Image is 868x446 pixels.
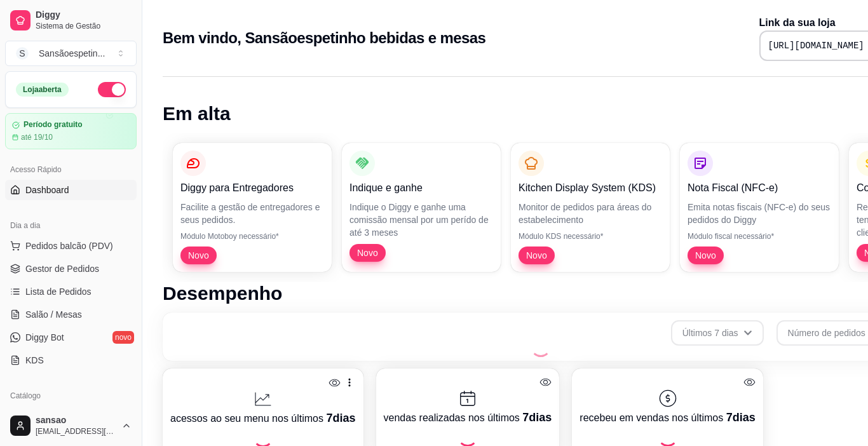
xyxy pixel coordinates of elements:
span: Sistema de Gestão [36,21,132,31]
span: [EMAIL_ADDRESS][DOMAIN_NAME] [36,426,116,436]
div: Loading [531,337,551,357]
button: Últimos 7 dias [671,320,764,346]
button: Kitchen Display System (KDS)Monitor de pedidos para áreas do estabelecimentoMódulo KDS necessário... [511,143,670,272]
h2: Bem vindo, Sansãoespetinho bebidas e mesas [163,28,485,48]
a: Gestor de Pedidos [5,259,137,279]
span: 7 dias [522,411,552,424]
a: Dashboard [5,180,137,200]
a: Diggy Botnovo [5,327,137,348]
span: sansao [36,415,116,426]
a: Lista de Pedidos [5,281,137,302]
span: Novo [521,249,552,262]
div: Catálogo [5,386,137,406]
p: Nota Fiscal (NFC-e) [688,180,831,196]
a: Salão / Mesas [5,304,137,325]
button: Indique e ganheIndique o Diggy e ganhe uma comissão mensal por um perído de até 3 mesesNovo [342,143,501,272]
article: Período gratuito [24,120,83,130]
span: Novo [352,247,383,259]
button: Diggy para EntregadoresFacilite a gestão de entregadores e seus pedidos.Módulo Motoboy necessário... [173,143,332,272]
p: Módulo Motoboy necessário* [180,231,324,241]
p: Indique e ganhe [349,180,493,196]
span: Lista de Pedidos [25,285,92,298]
span: S [16,47,29,60]
span: 7 dias [726,411,756,424]
a: Período gratuitoaté 19/10 [5,113,137,149]
p: Módulo KDS necessário* [519,231,662,241]
pre: [URL][DOMAIN_NAME] [768,39,864,52]
div: Acesso Rápido [5,159,137,180]
span: Salão / Mesas [25,308,82,321]
button: sansao[EMAIL_ADDRESS][DOMAIN_NAME] [5,410,137,441]
p: vendas realizadas nos últimos [384,409,552,426]
span: 7 dias [326,412,355,424]
a: DiggySistema de Gestão [5,5,137,36]
a: KDS [5,350,137,370]
p: Diggy para Entregadores [180,180,324,196]
p: Indique o Diggy e ganhe uma comissão mensal por um perído de até 3 meses [349,201,493,239]
span: Diggy [36,10,132,21]
article: até 19/10 [21,132,53,142]
p: Módulo fiscal necessário* [688,231,831,241]
button: Pedidos balcão (PDV) [5,236,137,256]
div: Loja aberta [16,83,69,97]
p: Facilite a gestão de entregadores e seus pedidos. [180,201,324,226]
p: recebeu em vendas nos últimos [580,409,755,426]
span: KDS [25,354,44,367]
span: Pedidos balcão (PDV) [25,240,113,252]
div: Sansãoespetin ... [39,47,105,60]
p: Emita notas fiscais (NFC-e) do seus pedidos do Diggy [688,201,831,226]
span: Diggy Bot [25,331,64,344]
button: Select a team [5,41,137,66]
span: Novo [690,249,721,262]
p: Monitor de pedidos para áreas do estabelecimento [519,201,662,226]
p: Kitchen Display System (KDS) [519,180,662,196]
p: acessos ao seu menu nos últimos [170,409,356,427]
button: Alterar Status [98,82,126,97]
div: Dia a dia [5,215,137,236]
span: Dashboard [25,184,69,196]
span: Novo [183,249,214,262]
button: Nota Fiscal (NFC-e)Emita notas fiscais (NFC-e) do seus pedidos do DiggyMódulo fiscal necessário*Novo [680,143,839,272]
span: Gestor de Pedidos [25,262,99,275]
